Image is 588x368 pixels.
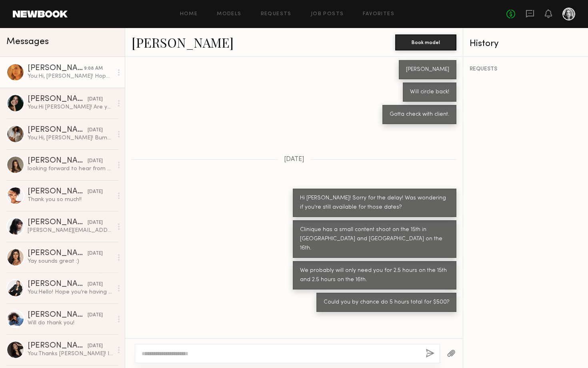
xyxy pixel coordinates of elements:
div: [DATE] [88,157,103,165]
div: Will circle back! [410,88,449,97]
div: You: Hi [PERSON_NAME]! Are you by chance available [DATE][DATE]? Have a shoot for MAC Cosmetics' ... [28,103,113,111]
button: Book model [395,34,456,50]
a: Models [217,12,241,17]
div: You: Hi, [PERSON_NAME]! Hope you're doing well! Bumping this! [28,72,113,80]
div: [PERSON_NAME] [28,64,84,72]
div: [PERSON_NAME] [28,95,88,103]
a: Job Posts [311,12,344,17]
div: Clinique has a small content shoot on the 15th in [GEOGRAPHIC_DATA] and [GEOGRAPHIC_DATA] on the ... [300,225,449,253]
div: [PERSON_NAME] [28,280,88,288]
a: Requests [261,12,292,17]
div: History [470,39,582,48]
div: Could you by chance do 5 hours total for $500? [324,298,449,307]
div: [DATE] [88,188,103,196]
div: [PERSON_NAME] [28,126,88,134]
div: [DATE] [88,219,103,227]
a: [PERSON_NAME] [132,34,234,51]
div: REQUESTS [470,66,582,72]
div: [DATE] [88,127,103,134]
span: Messages [6,37,49,46]
div: [DATE] [88,96,103,103]
div: [PERSON_NAME] [28,311,88,319]
a: Book model [395,38,456,45]
div: 9:08 AM [84,65,103,72]
div: [PERSON_NAME][EMAIL_ADDRESS][PERSON_NAME][DOMAIN_NAME] [28,227,113,234]
div: Thank you so much!! [28,196,113,203]
div: We probably will only need you for 2.5 hours on the 15th and 2.5 hours on the 16th. [300,266,449,285]
div: [PERSON_NAME] [28,342,88,350]
div: [DATE] [88,250,103,257]
div: Gotta check with client. [390,110,449,119]
div: looking forward to hear from you soon:) [28,165,113,173]
div: [PERSON_NAME] [28,157,88,165]
div: Will do thank you! [28,319,113,327]
div: [DATE] [88,312,103,319]
div: You: Hello! Hope you’re having a great week 😊 MAC Cosmetics is having a shoot for their TikTok Sh... [28,288,113,296]
div: [DATE] [88,281,103,288]
a: Favorites [363,12,394,17]
div: You: Hi, [PERSON_NAME]! Bumping this! [28,134,113,142]
div: [DATE] [88,342,103,350]
div: Yay sounds great :) [28,257,113,265]
div: [PERSON_NAME] [28,219,88,227]
div: Hi [PERSON_NAME]! Sorry for the delay! Was wondering if you're still available for those dates? [300,194,449,212]
div: [PERSON_NAME] [28,249,88,257]
div: [PERSON_NAME] [28,188,88,196]
div: [PERSON_NAME] [406,65,449,74]
div: You: Thanks [PERSON_NAME]! I'll share with the team and circle back! [28,350,113,358]
span: [DATE] [284,156,304,163]
a: Home [180,12,198,17]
